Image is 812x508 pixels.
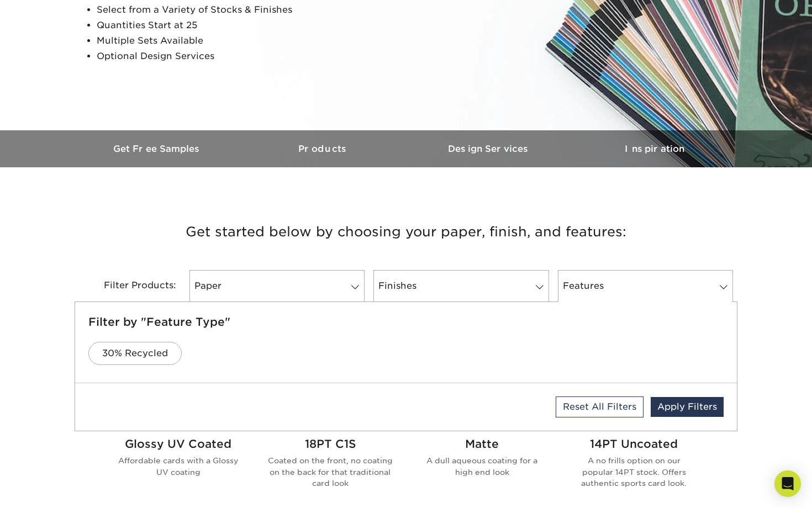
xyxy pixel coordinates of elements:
[115,437,241,451] h2: Glossy UV Coated
[406,130,572,167] a: Design Services
[240,130,406,167] a: Products
[88,315,724,329] h5: Filter by "Feature Type"
[97,49,364,64] li: Optional Design Services
[419,455,545,478] p: A dull aqueous coating for a high end look
[406,144,572,154] h3: Design Services
[571,455,697,489] p: A no frills option on our popular 14PT stock. Offers authentic sports card look.
[189,270,365,302] a: Paper
[88,342,182,365] a: 30% Recycled
[97,33,364,49] li: Multiple Sets Available
[556,396,644,417] a: Reset All Filters
[75,144,240,154] h3: Get Free Samples
[558,270,733,302] a: Features
[75,130,240,167] a: Get Free Samples
[267,437,393,451] h2: 18PT C1S
[419,437,545,451] h2: Matte
[267,455,393,489] p: Coated on the front, no coating on the back for that traditional card look
[83,207,729,257] h3: Get started below by choosing your paper, finish, and features:
[373,270,549,302] a: Finishes
[571,437,697,451] h2: 14PT Uncoated
[572,144,737,154] h3: Inspiration
[774,470,801,497] div: Open Intercom Messenger
[115,455,241,478] p: Affordable cards with a Glossy UV coating
[97,2,364,18] li: Select from a Variety of Stocks & Finishes
[240,144,406,154] h3: Products
[572,130,737,167] a: Inspiration
[3,474,94,504] iframe: Google Customer Reviews
[97,18,364,33] li: Quantities Start at 25
[651,397,724,417] a: Apply Filters
[75,270,185,302] div: Filter Products:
